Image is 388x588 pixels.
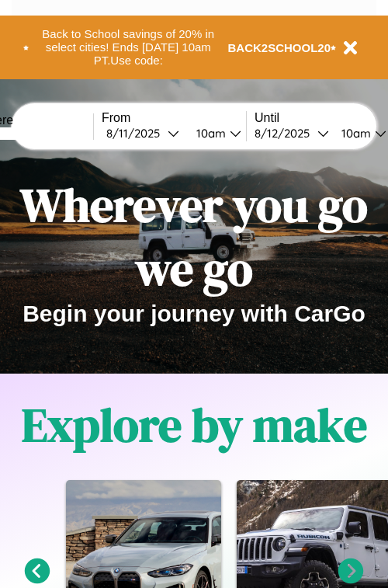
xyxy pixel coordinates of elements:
h1: Explore by make [22,393,367,457]
div: 10am [189,126,230,141]
div: 8 / 11 / 2025 [106,126,168,141]
div: 10am [334,126,375,141]
button: Back to School savings of 20% in select cities! Ends [DATE] 10am PT.Use code: [29,23,228,71]
button: 10am [184,125,246,141]
div: 8 / 12 / 2025 [255,126,317,141]
label: From [102,111,246,125]
b: BACK2SCHOOL20 [228,41,331,54]
button: 8/11/2025 [102,125,184,141]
